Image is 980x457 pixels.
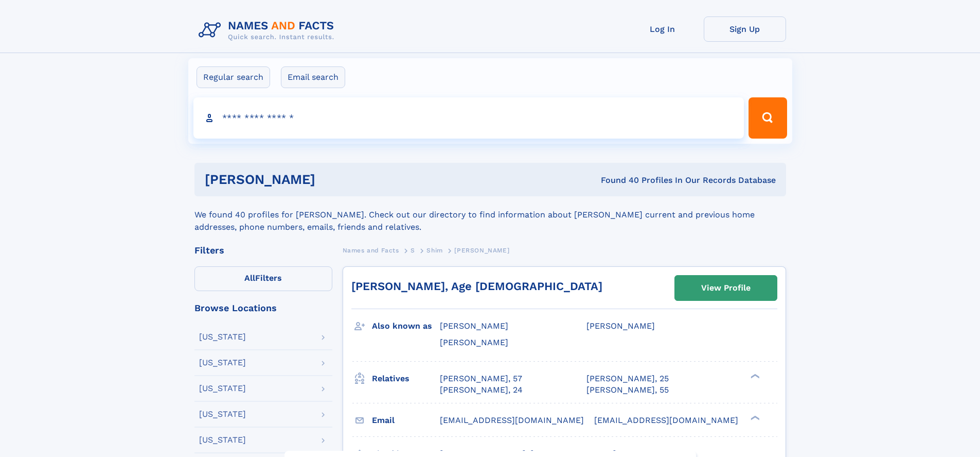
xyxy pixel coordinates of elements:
div: ❯ [748,414,760,421]
span: [PERSON_NAME] [586,321,655,331]
div: [US_STATE] [199,333,246,341]
div: [US_STATE] [199,410,246,418]
span: [EMAIL_ADDRESS][DOMAIN_NAME] [594,415,738,425]
div: Filters [194,246,332,255]
a: View Profile [675,276,777,300]
span: All [244,273,255,283]
a: Shim [426,244,442,257]
div: View Profile [701,276,751,300]
div: [US_STATE] [199,384,246,393]
a: [PERSON_NAME], Age [DEMOGRAPHIC_DATA] [351,280,602,293]
div: We found 40 profiles for [PERSON_NAME]. Check out our directory to find information about [PERSON... [194,196,786,233]
div: [US_STATE] [199,359,246,367]
h3: Email [372,412,440,429]
div: Found 40 Profiles In Our Records Database [458,175,776,186]
a: Names and Facts [343,244,399,257]
span: [EMAIL_ADDRESS][DOMAIN_NAME] [440,415,584,425]
div: [US_STATE] [199,436,246,444]
img: Logo Names and Facts [194,16,343,44]
span: [PERSON_NAME] [440,337,508,347]
h3: Also known as [372,317,440,335]
span: S [411,247,415,254]
input: search input [193,97,744,139]
span: Shim [426,247,442,254]
span: [PERSON_NAME] [454,247,509,254]
div: Browse Locations [194,303,332,313]
h1: [PERSON_NAME] [205,173,458,186]
a: [PERSON_NAME], 25 [586,373,669,384]
button: Search Button [749,97,787,139]
a: Log In [621,16,704,42]
div: ❯ [748,373,760,379]
label: Filters [194,266,332,291]
span: [PERSON_NAME] [440,321,508,331]
label: Email search [281,66,345,88]
a: Sign Up [704,16,786,42]
a: [PERSON_NAME], 55 [586,384,669,396]
a: [PERSON_NAME], 24 [440,384,523,396]
a: [PERSON_NAME], 57 [440,373,522,384]
h3: Relatives [372,370,440,387]
label: Regular search [197,66,270,88]
a: S [411,244,415,257]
